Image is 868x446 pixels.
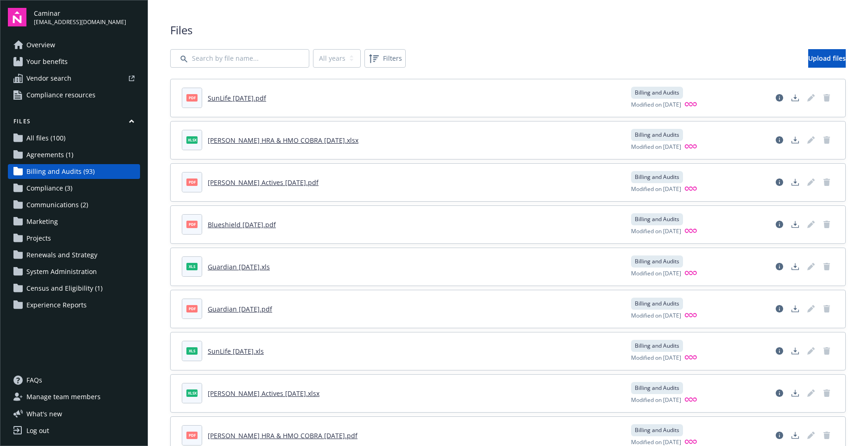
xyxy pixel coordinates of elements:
[631,396,681,405] span: Modified on [DATE]
[635,426,679,434] span: Billing and Audits
[635,215,679,223] span: Billing and Audits
[8,164,140,179] a: Billing and Audits (93)
[208,389,319,398] a: [PERSON_NAME] Actives [DATE].xlsx
[808,54,846,63] span: Upload files
[186,94,198,101] span: pdf
[8,181,140,196] a: Compliance (3)
[8,117,140,129] button: Files
[34,8,140,26] button: Caminar[EMAIL_ADDRESS][DOMAIN_NAME]
[208,262,270,271] a: Guardian [DATE].xls
[8,131,140,146] a: All files (100)
[8,231,140,246] a: Projects
[804,133,818,147] span: Edit document
[208,178,319,187] a: [PERSON_NAME] Actives [DATE].pdf
[26,164,95,179] span: Billing and Audits (93)
[208,94,266,102] a: SunLife [DATE].pdf
[804,301,818,316] a: Edit document
[804,175,818,190] a: Edit document
[26,131,65,146] span: All files (100)
[186,305,198,312] span: pdf
[635,257,679,266] span: Billing and Audits
[186,221,198,228] span: pdf
[635,89,679,97] span: Billing and Audits
[635,299,679,308] span: Billing and Audits
[364,49,406,68] button: Filters
[772,133,787,147] a: View file details
[772,259,787,274] a: View file details
[186,178,198,185] span: pdf
[819,175,834,190] span: Delete document
[26,373,42,388] span: FAQs
[808,49,846,68] a: Upload files
[772,175,787,190] a: View file details
[8,248,140,262] a: Renewals and Strategy
[186,347,198,354] span: xls
[8,71,140,86] a: Vendor search
[8,373,140,388] a: FAQs
[170,22,846,38] span: Files
[788,428,803,443] a: Download document
[819,301,834,316] a: Delete document
[635,342,679,350] span: Billing and Audits
[772,217,787,232] a: View file details
[8,198,140,212] a: Communications (2)
[631,269,681,278] span: Modified on [DATE]
[186,389,198,396] span: xlsx
[208,305,272,313] a: Guardian [DATE].pdf
[26,181,72,196] span: Compliance (3)
[819,428,834,443] span: Delete document
[26,389,101,404] span: Manage team members
[819,259,834,274] a: Delete document
[804,386,818,401] span: Edit document
[26,298,87,312] span: Experience Reports
[26,71,71,86] span: Vendor search
[788,90,803,105] a: Download document
[788,175,803,190] a: Download document
[788,301,803,316] a: Download document
[186,432,198,439] span: pdf
[8,298,140,312] a: Experience Reports
[26,248,97,262] span: Renewals and Strategy
[788,133,803,147] a: Download document
[819,217,834,232] span: Delete document
[208,136,358,145] a: [PERSON_NAME] HRA & HMO COBRA [DATE].xlsx
[631,227,681,236] span: Modified on [DATE]
[804,428,818,443] span: Edit document
[635,131,679,139] span: Billing and Audits
[208,347,264,356] a: SunLife [DATE].xls
[631,354,681,363] span: Modified on [DATE]
[631,185,681,194] span: Modified on [DATE]
[8,8,26,26] img: navigator-logo.svg
[819,344,834,358] span: Delete document
[8,409,77,419] button: What's new
[804,344,818,358] span: Edit document
[8,389,140,404] a: Manage team members
[8,54,140,69] a: Your benefits
[186,263,198,270] span: xls
[819,133,834,147] span: Delete document
[8,38,140,52] a: Overview
[819,386,834,401] a: Delete document
[26,198,88,212] span: Communications (2)
[26,88,96,102] span: Compliance resources
[819,90,834,105] a: Delete document
[8,88,140,102] a: Compliance resources
[804,259,818,274] span: Edit document
[26,231,51,246] span: Projects
[631,143,681,152] span: Modified on [DATE]
[34,18,126,26] span: [EMAIL_ADDRESS][DOMAIN_NAME]
[631,101,681,109] span: Modified on [DATE]
[804,217,818,232] a: Edit document
[772,344,787,358] a: View file details
[26,214,58,229] span: Marketing
[26,38,55,52] span: Overview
